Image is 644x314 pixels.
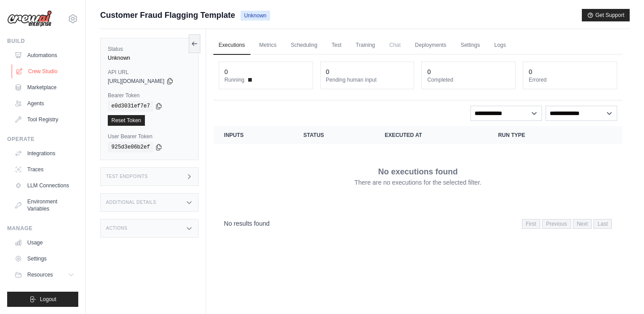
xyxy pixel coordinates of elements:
[108,54,191,62] div: Unknown
[489,36,511,55] a: Logs
[573,219,592,229] span: Next
[378,165,458,178] p: No executions found
[410,36,452,55] a: Deployments
[108,101,153,112] code: e0d3031ef7e7
[108,115,145,126] a: Reset Token
[455,36,485,55] a: Settings
[11,146,78,161] a: Integrations
[292,126,374,144] th: Status
[100,9,235,21] span: Customer Fraud Flagging Template
[326,67,330,76] div: 0
[374,126,487,144] th: Executed at
[213,212,623,235] nav: Pagination
[108,142,153,153] code: 925d3e06b2ef
[487,126,581,144] th: Run Type
[11,162,78,177] a: Traces
[11,112,78,127] a: Tool Registry
[11,252,78,266] a: Settings
[7,225,78,232] div: Manage
[225,76,245,83] span: Running
[326,76,409,83] dt: Pending human input
[108,92,191,99] label: Bearer Token
[599,271,644,314] iframe: Chat Widget
[106,174,148,179] h3: Test Endpoints
[7,136,78,143] div: Operate
[582,9,630,21] button: Get Support
[7,37,78,45] div: Build
[11,80,78,95] a: Marketplace
[427,76,510,83] dt: Completed
[108,78,165,85] span: [URL][DOMAIN_NAME]
[40,296,56,303] span: Logout
[213,126,293,144] th: Inputs
[7,10,52,27] img: Logo
[285,36,322,55] a: Scheduling
[11,194,78,216] a: Environment Variables
[213,126,623,235] section: Crew executions table
[224,219,270,228] p: No results found
[12,64,79,78] a: Crew Studio
[106,226,127,231] h3: Actions
[427,67,431,76] div: 0
[106,200,156,205] h3: Additional Details
[384,36,406,54] span: Chat is not available until the deployment is complete
[542,219,571,229] span: Previous
[593,219,612,229] span: Last
[108,45,191,53] label: Status
[351,36,381,55] a: Training
[11,268,78,282] button: Resources
[326,36,347,55] a: Test
[225,67,228,76] div: 0
[522,219,612,229] nav: Pagination
[529,76,611,83] dt: Errored
[11,96,78,111] a: Agents
[529,67,532,76] div: 0
[522,219,540,229] span: First
[108,133,191,140] label: User Bearer Token
[241,11,270,21] span: Unknown
[11,48,78,62] a: Automations
[11,235,78,250] a: Usage
[254,36,282,55] a: Metrics
[27,271,53,278] span: Resources
[108,69,191,76] label: API URL
[354,178,481,187] p: There are no executions for the selected filter.
[7,292,78,307] button: Logout
[213,36,250,55] a: Executions
[11,178,78,193] a: LLM Connections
